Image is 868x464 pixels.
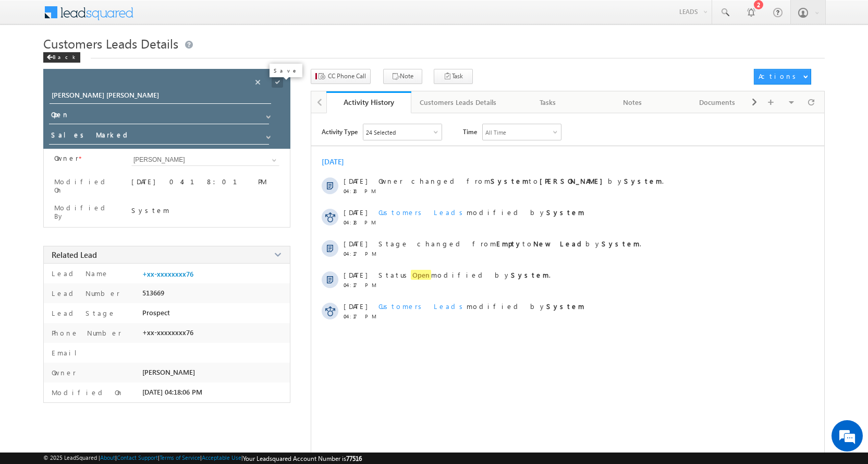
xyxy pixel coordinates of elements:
div: System [131,206,279,215]
input: Stage [49,128,269,145]
textarea: Type your message and hit 'Enter' [14,97,190,313]
a: +xx-xxxxxxxx76 [142,270,193,278]
span: Open [411,270,431,280]
label: Lead Number [49,289,120,298]
span: modified by [378,302,584,311]
span: CC Phone Call [328,72,366,81]
a: About [100,454,115,461]
span: modified by [378,208,584,217]
span: Customers Leads [378,208,467,217]
a: Acceptable Use [202,454,241,461]
a: Customers Leads Details [411,91,506,113]
span: © 2025 LeadSquared | | | | | [43,454,362,462]
div: Minimize live chat window [171,5,196,30]
div: [DATE] 04:18:01 PM [131,177,279,192]
div: Notes [599,96,666,109]
strong: System [602,239,640,248]
span: 513669 [142,289,164,297]
strong: System [491,176,529,185]
label: Lead Stage [49,308,116,317]
a: Show All Items [266,155,279,165]
div: Tasks [514,96,581,109]
div: Documents [683,96,751,109]
button: Task [434,69,473,84]
a: Show All Items [261,109,274,120]
span: [DATE] [344,270,367,279]
input: Type to Search [131,154,279,166]
span: [DATE] 04:18:06 PM [142,388,202,396]
label: Owner [49,368,76,377]
strong: System [546,208,584,217]
span: Stage changed from to by . [378,239,641,248]
a: Terms of Service [160,454,200,461]
span: 04:17 PM [344,251,375,257]
div: Activity History [334,97,404,107]
input: Status [49,108,269,124]
label: Owner [54,154,79,162]
span: [DATE] [344,208,367,217]
span: [DATE] [344,176,367,185]
span: [PERSON_NAME] [142,368,195,376]
span: Status modified by . [378,270,551,280]
div: [DATE] [322,157,356,166]
strong: System [511,270,549,279]
div: Chat with us now [54,55,175,68]
strong: New Lead [533,239,585,248]
a: Show All Items [261,129,274,140]
label: Phone Number [49,328,121,337]
div: Actions [759,72,800,81]
span: Related Lead [52,249,97,260]
strong: Empty [496,239,522,248]
span: 04:18 PM [344,188,375,194]
label: Lead Name [49,269,109,278]
span: Owner changed from to by . [378,176,664,185]
span: 77516 [346,455,362,462]
button: CC Phone Call [311,69,371,84]
div: All Time [485,129,506,136]
div: 24 Selected [366,129,396,136]
label: Modified By [54,204,118,220]
p: Save [274,67,298,74]
span: [DATE] [344,302,367,311]
span: Customers Leads [378,302,467,311]
span: Activity Type [322,124,358,139]
label: Modified On [49,388,124,397]
button: Actions [754,69,811,85]
div: Back [43,52,80,63]
strong: System [624,176,662,185]
span: [DATE] [344,239,367,248]
img: d_60004797649_company_0_60004797649 [18,55,44,68]
span: Time [463,124,477,139]
a: Activity History [326,91,411,113]
button: Note [383,69,422,84]
a: Notes [591,91,676,113]
span: Prospect [142,308,170,317]
span: +xx-xxxxxxxx76 [142,328,193,337]
a: Tasks [506,91,591,113]
em: Start Chat [142,322,189,336]
label: Email [49,348,85,357]
strong: [PERSON_NAME] [540,176,608,185]
span: 04:18 PM [344,219,375,225]
input: Opportunity Name Opportunity Name [50,89,271,104]
span: 04:17 PM [344,282,375,288]
div: Customers Leads Details [420,96,496,109]
strong: System [546,302,584,311]
span: 04:17 PM [344,313,375,319]
label: Modified On [54,177,118,194]
span: Customers Leads Details [43,35,178,52]
div: Owner Changed,Status Changed,Stage Changed,Source Changed,Notes & 19 more.. [363,124,442,140]
a: Contact Support [117,454,158,461]
a: Documents [675,91,760,113]
span: Your Leadsquared Account Number is [243,455,362,462]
